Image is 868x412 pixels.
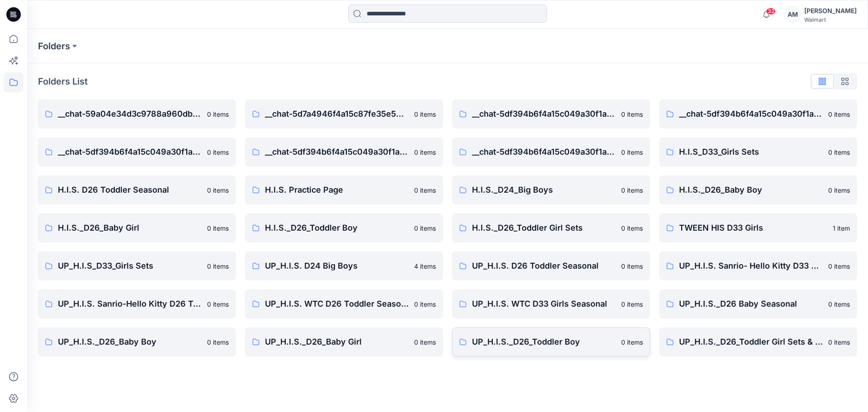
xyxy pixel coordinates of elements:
[679,260,823,272] p: UP_H.I.S. Sanrio- Hello Kitty D33 Girls
[245,251,443,280] a: UP_H.I.S. D24 Big Boys4 items
[784,6,801,23] div: AM
[679,222,827,234] p: TWEEN HIS D33 Girls
[659,99,857,128] a: __chat-5df394b6f4a15c049a30f1a9-5ea885e0f4a15c17be65c6c40 items
[452,213,650,242] a: H.I.S._D26_Toddler Girl Sets0 items
[207,147,229,157] p: 0 items
[414,261,436,271] p: 4 items
[38,213,236,242] a: H.I.S._D26_Baby Girl0 items
[207,109,229,119] p: 0 items
[245,289,443,318] a: UP_H.I.S. WTC D26 Toddler Seasonal0 items
[414,299,436,309] p: 0 items
[828,261,850,271] p: 0 items
[38,175,236,204] a: H.I.S. D26 Toddler Seasonal0 items
[414,147,436,157] p: 0 items
[659,175,857,204] a: H.I.S._D26_Baby Boy0 items
[38,137,236,166] a: __chat-5df394b6f4a15c049a30f1a9-5ea88608f4a15c17c164db4e0 items
[58,298,202,310] p: UP_H.I.S. Sanrio-Hello Kitty D26 Toddler Girls
[38,40,70,52] a: Folders
[38,75,88,88] p: Folders List
[472,146,616,158] p: __chat-5df394b6f4a15c049a30f1a9-5fe20283f4a15cd81e691154
[38,327,236,356] a: UP_H.I.S._D26_Baby Boy0 items
[659,213,857,242] a: TWEEN HIS D33 Girls1 item
[659,251,857,280] a: UP_H.I.S. Sanrio- Hello Kitty D33 Girls0 items
[207,337,229,347] p: 0 items
[38,251,236,280] a: UP_H.I.S_D33_Girls Sets0 items
[414,109,436,119] p: 0 items
[679,146,823,158] p: H.I.S_D33_Girls Sets
[621,223,643,233] p: 0 items
[245,99,443,128] a: __chat-5d7a4946f4a15c87fe35e50d-5df394b6f4a15c049a30f1a90 items
[621,109,643,119] p: 0 items
[621,261,643,271] p: 0 items
[472,260,616,272] p: UP_H.I.S. D26 Toddler Seasonal
[58,146,202,158] p: __chat-5df394b6f4a15c049a30f1a9-5ea88608f4a15c17c164db4e
[58,336,202,348] p: UP_H.I.S._D26_Baby Boy
[679,108,823,120] p: __chat-5df394b6f4a15c049a30f1a9-5ea885e0f4a15c17be65c6c4
[804,16,857,23] div: Walmart
[245,213,443,242] a: H.I.S._D26_Toddler Boy0 items
[828,185,850,195] p: 0 items
[265,260,409,272] p: UP_H.I.S. D24 Big Boys
[38,99,236,128] a: __chat-59a04e34d3c9788a960db54d-5df394b6f4a15c049a30f1a90 items
[414,223,436,233] p: 0 items
[265,222,409,234] p: H.I.S._D26_Toddler Boy
[245,175,443,204] a: H.I.S. Practice Page0 items
[621,147,643,157] p: 0 items
[659,289,857,318] a: UP_H.I.S._D26 Baby Seasonal0 items
[679,298,823,310] p: UP_H.I.S._D26 Baby Seasonal
[452,327,650,356] a: UP_H.I.S._D26_Toddler Boy0 items
[452,175,650,204] a: H.I.S._D24_Big Boys0 items
[804,5,857,16] div: [PERSON_NAME]
[207,185,229,195] p: 0 items
[414,185,436,195] p: 0 items
[679,184,823,196] p: H.I.S._D26_Baby Boy
[38,289,236,318] a: UP_H.I.S. Sanrio-Hello Kitty D26 Toddler Girls0 items
[58,184,202,196] p: H.I.S. D26 Toddler Seasonal
[265,108,409,120] p: __chat-5d7a4946f4a15c87fe35e50d-5df394b6f4a15c049a30f1a9
[265,184,409,196] p: H.I.S. Practice Page
[265,298,409,310] p: UP_H.I.S. WTC D26 Toddler Seasonal
[833,223,850,233] p: 1 item
[58,222,202,234] p: H.I.S._D26_Baby Girl
[207,261,229,271] p: 0 items
[452,251,650,280] a: UP_H.I.S. D26 Toddler Seasonal0 items
[472,222,616,234] p: H.I.S._D26_Toddler Girl Sets
[452,99,650,128] a: __chat-5df394b6f4a15c049a30f1a9-5ea88596f4a15c17be65c6b80 items
[621,337,643,347] p: 0 items
[472,298,616,310] p: UP_H.I.S. WTC D33 Girls Seasonal
[207,299,229,309] p: 0 items
[621,185,643,195] p: 0 items
[452,289,650,318] a: UP_H.I.S. WTC D33 Girls Seasonal0 items
[58,108,202,120] p: __chat-59a04e34d3c9788a960db54d-5df394b6f4a15c049a30f1a9
[621,299,643,309] p: 0 items
[828,299,850,309] p: 0 items
[265,146,409,158] p: __chat-5df394b6f4a15c049a30f1a9-5fc80c83f4a15c77ea02bd14
[828,109,850,119] p: 0 items
[414,337,436,347] p: 0 items
[659,327,857,356] a: UP_H.I.S._D26_Toddler Girl Sets & Dresses0 items
[828,337,850,347] p: 0 items
[766,8,776,15] span: 32
[472,108,616,120] p: __chat-5df394b6f4a15c049a30f1a9-5ea88596f4a15c17be65c6b8
[245,137,443,166] a: __chat-5df394b6f4a15c049a30f1a9-5fc80c83f4a15c77ea02bd140 items
[245,327,443,356] a: UP_H.I.S._D26_Baby Girl0 items
[828,147,850,157] p: 0 items
[472,336,616,348] p: UP_H.I.S._D26_Toddler Boy
[679,336,823,348] p: UP_H.I.S._D26_Toddler Girl Sets & Dresses
[452,137,650,166] a: __chat-5df394b6f4a15c049a30f1a9-5fe20283f4a15cd81e6911540 items
[472,184,616,196] p: H.I.S._D24_Big Boys
[659,137,857,166] a: H.I.S_D33_Girls Sets0 items
[207,223,229,233] p: 0 items
[58,260,202,272] p: UP_H.I.S_D33_Girls Sets
[265,336,409,348] p: UP_H.I.S._D26_Baby Girl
